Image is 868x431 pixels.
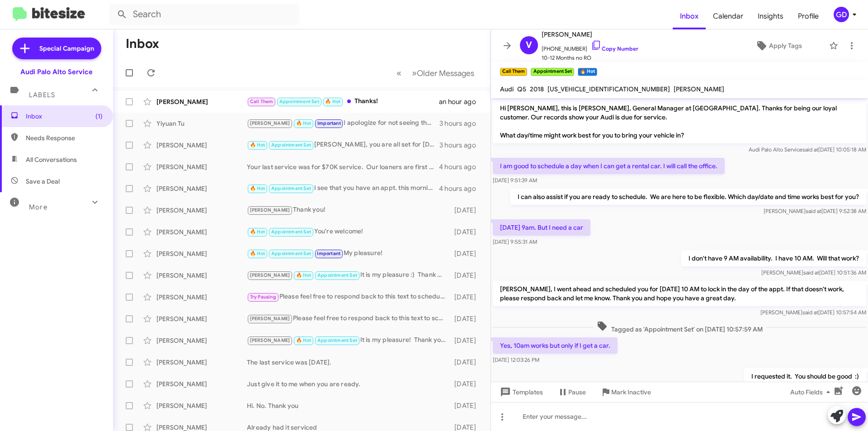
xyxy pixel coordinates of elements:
div: [PERSON_NAME] [156,271,247,280]
div: [PERSON_NAME] [156,184,247,193]
span: Auto Fields [790,384,834,400]
p: [PERSON_NAME], I went ahead and scheduled you for [DATE] 10 AM to lock in the day of the appt. If... [493,281,866,306]
span: Inbox [26,112,103,121]
small: Call Them [500,68,527,76]
div: [PERSON_NAME] [156,314,247,323]
div: Thanks! [247,96,439,107]
span: Pause [568,384,586,400]
span: [DATE] 9:51:39 AM [493,177,537,184]
span: Save a Deal [26,177,60,186]
span: said at [802,146,818,153]
div: [PERSON_NAME] [156,358,247,367]
button: GD [826,7,858,22]
a: Insights [750,3,791,29]
span: 🔥 Hot [296,272,311,278]
span: [PERSON_NAME] [674,85,724,93]
span: Templates [498,384,543,400]
span: Call Them [250,99,274,104]
span: (1) [95,112,103,121]
span: 🔥 Hot [250,229,265,235]
h1: Inbox [126,37,159,51]
span: said at [802,309,818,316]
span: Audi Palo Alto Service [DATE] 10:05:18 AM [749,146,866,153]
p: I requested it. You should be good :) [744,368,866,384]
div: Hi. No. Thank you [247,401,450,410]
div: [PERSON_NAME] [156,227,247,237]
span: [DATE] 12:03:26 PM [493,356,539,363]
span: Appointment Set [317,272,357,278]
span: [PERSON_NAME] [DATE] 9:52:38 AM [764,208,866,214]
div: Thank you! [247,205,450,215]
span: Appointment Set [279,99,319,104]
button: Auto Fields [783,384,841,400]
div: [PERSON_NAME] [156,97,247,106]
button: Mark Inactive [593,384,658,400]
a: Profile [791,3,826,29]
span: 10-12 Months no RO [542,53,638,62]
div: [DATE] [450,401,483,410]
div: [PERSON_NAME], you are all set for [DATE] 9 AM. We will see you then and hope you have a wonderfu... [247,140,439,150]
div: [DATE] [450,336,483,345]
span: Appointment Set [271,142,311,148]
div: [DATE] [450,314,483,323]
div: My pleasure! [247,248,450,259]
span: [PERSON_NAME] [DATE] 10:57:54 AM [760,309,866,316]
nav: Page navigation example [392,64,480,82]
span: 🔥 Hot [250,142,265,148]
div: [PERSON_NAME] [156,293,247,302]
div: Audi Palo Alto Service [20,67,93,76]
span: [PERSON_NAME] [250,207,290,213]
span: [PERSON_NAME] [250,272,290,278]
a: Special Campaign [12,38,101,59]
div: Yiyuan Tu [156,119,247,128]
span: Important [317,251,340,256]
div: GD [834,7,849,22]
div: 3 hours ago [439,141,483,150]
span: 🔥 Hot [250,185,265,191]
div: Your last service was for $70K service. Our loaners are first come first serve. We are here to be... [247,162,439,171]
span: [PERSON_NAME] [DATE] 10:51:36 AM [761,269,866,276]
span: 🔥 Hot [325,99,340,104]
p: I don't have 9 AM availability. I have 10 AM. Will that work? [681,250,866,266]
div: [DATE] [450,379,483,388]
span: [DATE] 9:55:31 AM [493,238,537,245]
span: Audi [500,85,514,93]
span: V [526,38,532,52]
div: It is my pleasure! Thank you. [247,335,450,346]
span: Appointment Set [271,185,311,191]
span: Q5 [517,85,526,93]
span: [PERSON_NAME] [542,29,638,40]
div: [DATE] [450,271,483,280]
button: Next [406,64,480,82]
span: 🔥 Hot [296,337,311,343]
div: 3 hours ago [439,119,483,128]
span: Mark Inactive [611,384,651,400]
div: Just give it to me when you are ready. [247,379,450,388]
span: » [412,67,417,79]
span: Important [317,120,341,126]
div: [PERSON_NAME] [156,141,247,150]
span: 🔥 Hot [250,251,265,256]
div: [PERSON_NAME] [156,162,247,171]
span: 2018 [530,85,544,93]
span: [PERSON_NAME] [250,120,290,126]
div: [DATE] [450,293,483,302]
p: I am good to schedule a day when I can get a rental car. I will call the office. [493,158,725,174]
div: Please feel free to respond back to this text to schedule or call us at [PHONE_NUMBER] when you a... [247,313,450,324]
div: [PERSON_NAME] [156,336,247,345]
span: Older Messages [417,68,474,78]
div: [DATE] [450,227,483,237]
div: [PERSON_NAME] [156,401,247,410]
span: Tagged as 'Appointment Set' on [DATE] 10:57:59 AM [593,321,766,334]
span: [PERSON_NAME] [250,316,290,322]
div: 4 hours ago [439,162,483,171]
a: Copy Number [591,45,638,52]
a: Calendar [706,3,750,29]
button: Templates [491,384,550,400]
span: [PERSON_NAME] [250,337,290,343]
span: Appointment Set [271,229,311,235]
div: I see that you have an appt. this morning. See you soon. [247,183,439,194]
